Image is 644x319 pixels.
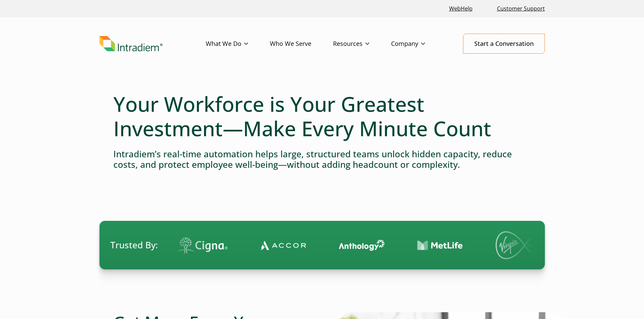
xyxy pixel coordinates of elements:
[463,34,545,54] a: Start a Conversation
[110,239,158,251] span: Trusted By:
[416,240,462,251] img: Contact Center Automation MetLife Logo
[113,92,531,141] h1: Your Workforce is Your Greatest Investment—Make Every Minute Count
[333,34,391,54] a: Resources
[113,149,531,170] h4: Intradiem’s real-time automation helps large, structured teams unlock hidden capacity, reduce cos...
[99,36,206,52] a: Link to homepage of Intradiem
[259,240,305,250] img: Contact Center Automation Accor Logo
[391,34,447,54] a: Company
[495,231,542,259] img: Virgin Media logo.
[206,34,270,54] a: What We Do
[99,36,163,52] img: Intradiem
[446,1,475,16] a: Link opens in a new window
[494,1,548,16] a: Customer Support
[270,34,333,54] a: Who We Serve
